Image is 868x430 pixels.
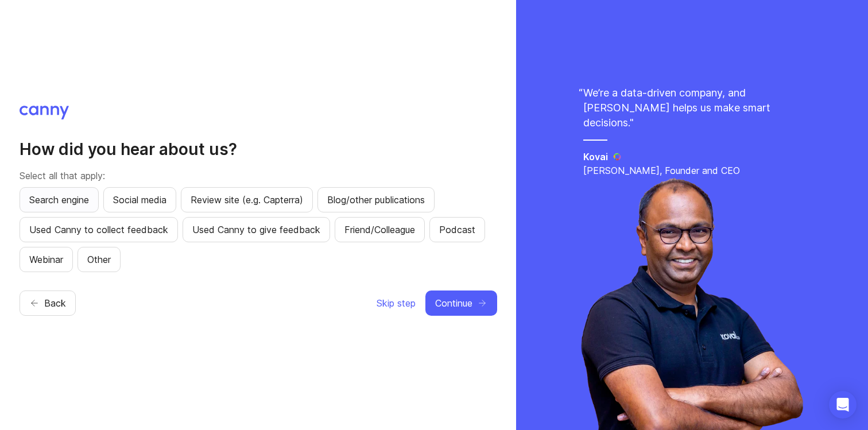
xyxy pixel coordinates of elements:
span: Used Canny to collect feedback [29,223,168,237]
button: Skip step [376,290,416,316]
button: Podcast [429,217,485,242]
span: Used Canny to give feedback [192,223,320,237]
button: Used Canny to collect feedback [20,217,178,242]
button: Review site (e.g. Capterra) [181,187,313,212]
img: Canny logo [20,106,69,119]
span: Other [87,253,111,266]
span: Social media [113,193,166,207]
span: Podcast [439,223,475,237]
span: Review site (e.g. Capterra) [191,193,303,207]
button: Used Canny to give feedback [183,217,330,242]
span: Blog/other publications [327,193,425,207]
span: Skip step [377,296,416,310]
button: Friend/Colleague [335,217,425,242]
button: Continue [425,290,497,316]
button: Search engine [20,187,99,212]
h5: Kovai [583,150,608,164]
span: Friend/Colleague [344,223,415,237]
div: Open Intercom Messenger [829,391,857,419]
button: Back [20,290,76,316]
p: Select all that apply: [20,169,497,183]
button: Webinar [20,247,73,272]
p: We’re a data-driven company, and [PERSON_NAME] helps us make smart decisions. " [583,86,801,130]
span: Continue [435,296,472,310]
button: Blog/other publications [317,187,435,212]
p: [PERSON_NAME], Founder and CEO [583,164,801,177]
h2: How did you hear about us? [20,139,497,160]
button: Other [77,247,121,272]
span: Back [44,296,66,310]
img: saravana-fdffc8c2a6fa09d1791ca03b1e989ae1.webp [581,177,803,430]
img: Kovai logo [613,152,622,161]
span: Search engine [29,193,89,207]
span: Webinar [29,253,63,266]
button: Social media [103,187,176,212]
